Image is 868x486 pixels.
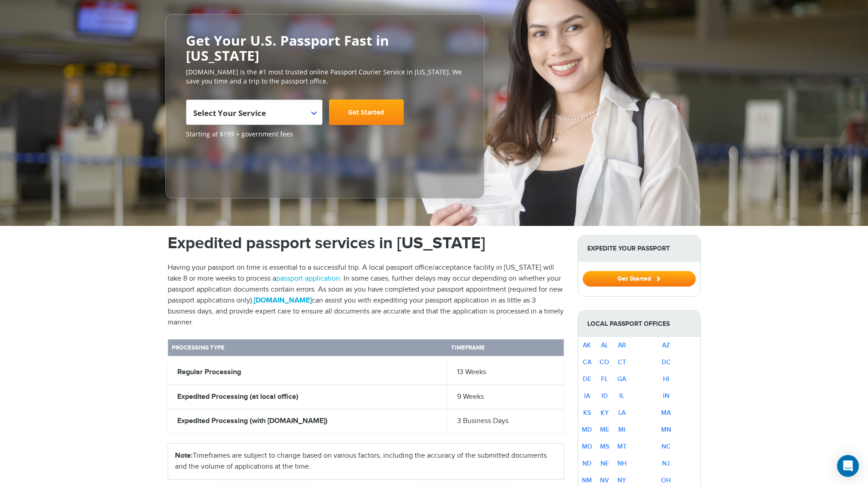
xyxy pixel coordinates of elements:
a: [DOMAIN_NAME] [254,296,312,305]
span: Select Your Service [193,103,313,129]
a: DE [583,375,591,383]
span: Select Your Service [186,99,323,125]
td: 13 Weeks [447,358,564,385]
a: MS [600,443,609,450]
a: Get Started [329,99,404,125]
strong: Note: [175,451,193,460]
p: Having your passport on time is essential to a successful trip. A local passport office/acceptanc... [168,262,564,328]
button: Get Started [583,271,696,287]
a: KS [583,409,591,417]
strong: Expedited Processing (at local office) [177,392,298,401]
a: NJ [662,460,670,467]
h1: Expedited passport services in [US_STATE] [168,235,564,251]
span: Select Your Service [193,108,266,118]
th: Processing Type [168,339,447,358]
a: AZ [662,341,670,349]
a: NC [662,443,671,450]
a: NE [601,460,609,467]
strong: Regular Processing [177,368,241,376]
a: CA [583,358,591,366]
strong: Expedited Processing (with [DOMAIN_NAME]) [177,417,328,425]
a: OH [661,476,671,484]
a: HI [663,375,669,383]
a: ND [582,460,591,467]
a: LA [618,409,626,417]
a: NM [582,476,592,484]
a: NV [600,476,609,484]
a: AK [583,341,591,349]
a: MN [661,426,671,434]
div: Open Intercom Messenger [837,455,859,477]
a: MD [582,426,592,434]
div: Timeframes are subject to change based on various factors, including the accuracy of the submitte... [168,444,564,479]
a: KY [601,409,609,417]
a: GA [617,375,626,383]
td: 3 Business Days [447,409,564,434]
a: IA [584,392,590,400]
a: MO [582,443,592,450]
a: ID [601,392,608,400]
a: CT [618,358,626,366]
a: FL [601,375,608,383]
a: Get Started [583,275,696,282]
a: ME [600,426,609,434]
iframe: Customer reviews powered by Trustpilot [186,143,254,189]
a: MT [617,443,627,450]
a: NY [617,476,626,484]
h2: Get Your U.S. Passport Fast in [US_STATE] [186,33,464,63]
span: Starting at $199 + government fees [186,130,464,139]
a: NH [617,460,627,467]
strong: Local Passport Offices [578,311,700,337]
a: CO [600,358,609,366]
p: [DOMAIN_NAME] is the #1 most trusted online Passport Courier Service in [US_STATE]. We save you t... [186,68,464,86]
a: IN [663,392,669,400]
a: AR [618,341,626,349]
strong: Expedite Your Passport [578,235,700,261]
td: 9 Weeks [447,385,564,409]
a: passport application [276,274,340,283]
a: AL [601,341,608,349]
a: MI [618,426,626,434]
th: Timeframe [447,339,564,358]
a: DC [662,358,671,366]
a: MA [661,409,671,417]
a: IL [619,392,624,400]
